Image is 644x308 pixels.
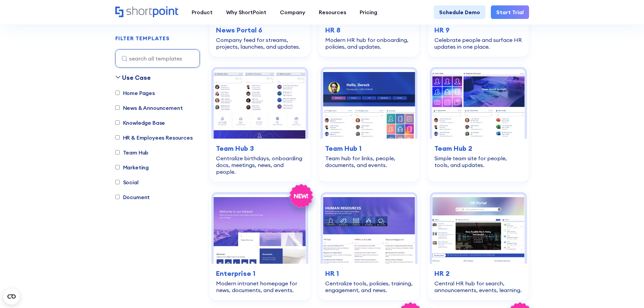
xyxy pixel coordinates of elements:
[323,194,415,264] img: HR 1 – Human Resources Template: Centralize tools, policies, training, engagement, and news.
[115,106,120,110] input: News & Announcement
[325,155,413,168] div: Team hub for links, people, documents, and events.
[323,69,415,139] img: Team Hub 1 – SharePoint Online Modern Team Site Template: Team hub for links, people, documents, ...
[214,194,306,264] img: Enterprise 1 – SharePoint Homepage Design: Modern intranet homepage for news, documents, and events.
[216,143,304,153] h3: Team Hub 3
[115,91,120,95] input: Home Pages
[209,65,310,182] a: Team Hub 3 – SharePoint Team Site Template: Centralize birthdays, onboarding docs, meetings, news...
[115,89,155,97] label: Home Pages
[115,134,193,142] label: HR & Employees Resources
[115,195,120,199] input: Document
[216,268,304,279] h3: Enterprise 1
[3,288,20,305] button: Open CMP widget
[325,143,413,153] h3: Team Hub 1
[273,5,312,19] a: Company
[360,8,377,16] div: Pricing
[522,230,644,308] iframe: Chat Widget
[318,65,420,182] a: Team Hub 1 – SharePoint Online Modern Team Site Template: Team hub for links, people, documents, ...
[115,121,120,125] input: Knowledge Base
[216,155,304,175] div: Centralize birthdays, onboarding docs, meetings, news, and people.
[280,8,305,16] div: Company
[325,25,413,35] h3: HR 8
[434,5,485,19] a: Schedule Demo
[216,25,304,35] h3: News Portal 6
[209,190,310,300] a: Enterprise 1 – SharePoint Homepage Design: Modern intranet homepage for news, documents, and even...
[432,69,524,139] img: Team Hub 2 – SharePoint Template Team Site: Simple team site for people, tools, and updates.
[434,268,522,279] h3: HR 2
[434,143,522,153] h3: Team Hub 2
[115,193,150,201] label: Document
[428,190,529,300] a: HR 2 - HR Intranet Portal: Central HR hub for search, announcements, events, learning.HR 2Central...
[115,6,178,18] a: Home
[428,65,529,182] a: Team Hub 2 – SharePoint Template Team Site: Simple team site for people, tools, and updates.Team ...
[115,119,165,127] label: Knowledge Base
[434,155,522,168] div: Simple team site for people, tools, and updates.
[312,5,353,19] a: Resources
[491,5,529,19] a: Start Trial
[353,5,384,19] a: Pricing
[115,163,149,171] label: Marketing
[115,180,120,185] input: Social
[434,37,522,50] div: Celebrate people and surface HR updates in one place.
[115,36,170,41] div: FILTER TEMPLATES
[216,37,304,50] div: Company feed for streams, projects, launches, and updates.
[226,8,266,16] div: Why ShortPoint
[115,49,200,68] input: search all templates
[434,25,522,35] h3: HR 9
[115,136,120,140] input: HR & Employees Resources
[115,104,183,112] label: News & Announcement
[115,165,120,170] input: Marketing
[432,194,524,264] img: HR 2 - HR Intranet Portal: Central HR hub for search, announcements, events, learning.
[325,268,413,279] h3: HR 1
[216,280,304,293] div: Modern intranet homepage for news, documents, and events.
[185,5,219,19] a: Product
[325,37,413,50] div: Modern HR hub for onboarding, policies, and updates.
[115,178,139,186] label: Social
[122,73,151,82] div: Use Case
[434,280,522,293] div: Central HR hub for search, announcements, events, learning.
[214,69,306,139] img: Team Hub 3 – SharePoint Team Site Template: Centralize birthdays, onboarding docs, meetings, news...
[319,8,346,16] div: Resources
[115,150,120,155] input: Team Hub
[115,148,149,157] label: Team Hub
[192,8,213,16] div: Product
[325,280,413,293] div: Centralize tools, policies, training, engagement, and news.
[318,190,420,300] a: HR 1 – Human Resources Template: Centralize tools, policies, training, engagement, and news.HR 1C...
[219,5,273,19] a: Why ShortPoint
